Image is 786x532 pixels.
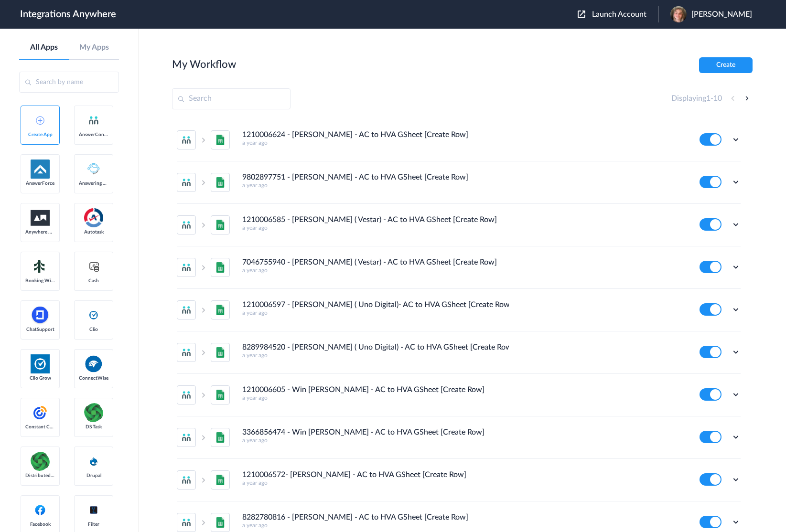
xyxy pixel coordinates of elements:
h4: Displaying - [671,94,722,103]
span: AnswerConnect [79,132,108,138]
img: clio-logo.svg [88,309,99,321]
span: Drupal [79,473,108,479]
span: 10 [713,95,722,102]
span: Facebook [25,521,55,527]
img: Answering_service.png [84,160,103,179]
span: [PERSON_NAME] [691,10,752,19]
img: constant-contact.svg [31,403,50,422]
h4: 1210006605 - Win [PERSON_NAME] - AC to HVA GSheet [Create Row] [242,385,485,394]
span: 1 [706,95,711,102]
span: Autotask [79,229,108,235]
img: distributedSource.png [31,452,50,471]
h4: 1210006572- [PERSON_NAME] - AC to HVA GSheet [Create Row] [242,470,466,479]
h5: a year ago [242,309,687,316]
a: All Apps [19,43,69,52]
h5: a year ago [242,437,687,444]
img: aww.png [31,210,50,226]
h4: 1210006624 - [PERSON_NAME] - AC to HVA GSheet [Create Row] [242,130,468,139]
img: facebook-logo.svg [34,504,46,516]
span: Cash [79,278,108,284]
span: Constant Contact [25,424,55,430]
span: Clio Grow [25,375,55,381]
a: My Apps [69,43,119,52]
input: Search [172,88,291,109]
h4: 7046755940 - [PERSON_NAME] ( Vestar) - AC to HVA GSheet [Create Row] [242,258,497,267]
span: Launch Account [592,11,646,18]
h5: a year ago [242,394,687,401]
h4: 1210006597 - [PERSON_NAME] ( Uno Digital)- AC to HVA GSheet [Create Row] [242,300,509,309]
span: Filter [79,521,108,527]
h5: a year ago [242,224,687,231]
img: add-icon.svg [36,116,44,125]
h5: a year ago [242,479,687,486]
img: Clio.jpg [31,354,50,373]
span: ChatSupport [25,327,55,332]
img: filter.png [84,502,103,518]
h4: 8282780816 - [PERSON_NAME] - AC to HVA GSheet [Create Row] [242,513,468,522]
button: Launch Account [578,10,658,19]
h2: My Workflow [172,58,236,71]
img: connectwise.png [84,354,103,373]
h1: Integrations Anywhere [20,9,116,20]
span: Answering Service [79,181,108,186]
span: Anywhere Works [25,229,55,235]
img: Setmore_Logo.svg [31,258,50,275]
h5: a year ago [242,267,687,274]
span: Create App [25,132,55,138]
h5: a year ago [242,182,687,189]
span: Clio [79,327,108,332]
img: launch-acct-icon.svg [578,11,585,18]
span: Booking Widget [25,278,55,284]
h5: a year ago [242,352,687,359]
span: DS Task [79,424,108,430]
input: Search by name [19,72,119,93]
h5: a year ago [242,522,687,529]
h4: 9802897751 - [PERSON_NAME] - AC to HVA GSheet [Create Row] [242,173,468,182]
img: cash-logo.svg [88,261,100,272]
img: distributedSource.png [84,403,103,422]
img: af-app-logo.svg [31,160,50,179]
img: chatsupport-icon.svg [31,306,50,325]
h4: 3366856474 - Win [PERSON_NAME] - AC to HVA GSheet [Create Row] [242,428,485,437]
h5: a year ago [242,139,687,146]
h4: 8289984520 - [PERSON_NAME] ( Uno Digital) - AC to HVA GSheet [Create Row] [242,343,509,352]
img: answerconnect-logo.svg [88,115,99,126]
span: ConnectWise [79,375,108,381]
img: drupal-logo.svg [88,456,99,467]
img: autotask.png [84,208,103,227]
img: profile-2.jpg [670,6,687,22]
h4: 1210006585 - [PERSON_NAME] ( Vestar) - AC to HVA GSheet [Create Row] [242,215,497,224]
button: Create [699,57,753,73]
span: Distributed Source [25,473,55,479]
span: AnswerForce [25,181,55,186]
